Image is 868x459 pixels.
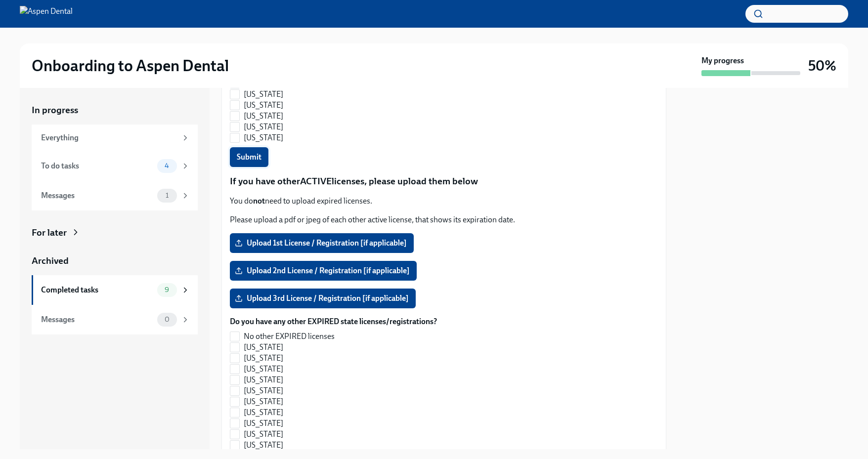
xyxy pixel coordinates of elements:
strong: My progress [701,55,744,66]
label: Upload 1st License / Registration [if applicable] [230,233,414,253]
p: Please upload a pdf or jpeg of each other active license, that shows its expiration date. [230,214,658,225]
a: To do tasks4 [32,151,198,181]
span: [US_STATE] [244,407,283,418]
span: [US_STATE] [244,132,283,143]
label: Upload 2nd License / Registration [if applicable] [230,261,417,281]
span: Upload 1st License / Registration [if applicable] [237,238,407,248]
span: [US_STATE] [244,122,283,132]
label: Upload 3rd License / Registration [if applicable] [230,289,416,308]
span: 9 [159,286,175,293]
div: Messages [41,314,153,325]
strong: ACTIVE [300,175,332,187]
span: [US_STATE] [244,418,283,429]
label: Do you have any other EXPIRED state licenses/registrations? [230,316,437,327]
span: [US_STATE] [244,89,283,100]
span: 1 [160,192,174,199]
span: [US_STATE] [244,364,283,375]
div: For later [32,226,67,239]
span: Upload 3rd License / Registration [if applicable] [237,293,409,303]
span: 4 [159,162,175,169]
h3: 50% [808,57,836,75]
div: Completed tasks [41,285,153,295]
div: Messages [41,190,153,201]
span: Upload 2nd License / Registration [if applicable] [237,266,410,276]
img: Aspen Dental [20,6,73,22]
a: Archived [32,254,198,267]
a: For later [32,226,198,239]
div: To do tasks [41,161,153,171]
h2: Onboarding to Aspen Dental [32,56,229,76]
span: [US_STATE] [244,353,283,364]
span: [US_STATE] [244,396,283,407]
span: [US_STATE] [244,342,283,353]
a: Messages1 [32,181,198,210]
a: Completed tasks9 [32,275,198,305]
span: [US_STATE] [244,100,283,111]
a: In progress [32,104,198,117]
span: No other EXPIRED licenses [244,331,335,342]
span: [US_STATE] [244,440,283,451]
span: [US_STATE] [244,375,283,385]
button: Submit [230,147,268,167]
span: [US_STATE] [244,429,283,440]
span: [US_STATE] [244,111,283,122]
div: Everything [41,132,177,143]
a: Everything [32,125,198,151]
span: [US_STATE] [244,385,283,396]
a: Messages0 [32,305,198,334]
strong: not [253,196,265,206]
p: You do need to upload expired licenses. [230,196,658,207]
span: Submit [237,152,261,162]
p: If you have other licenses, please upload them below [230,175,658,188]
span: 0 [159,316,175,323]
